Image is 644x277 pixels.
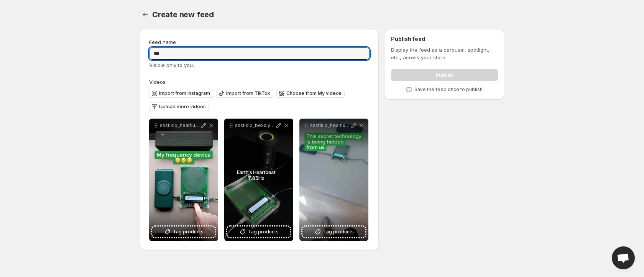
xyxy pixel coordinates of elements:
span: Tag products [173,228,204,236]
button: Import from TikTok [216,89,273,98]
p: Save the feed once to publish. [414,86,484,93]
span: Visible only to you. [149,62,194,68]
span: Videos [149,79,166,85]
span: Tag products [248,228,279,236]
h2: Publish feed [391,35,498,43]
button: Tag products [227,226,290,237]
div: Open chat [612,246,635,269]
p: ssstikio_healflux_1751907689460 - Trim [310,122,350,129]
button: Upload more videos [149,102,209,111]
div: ssstikio_healflux_1747854537762 - TrimTag products [149,119,218,241]
span: Import from TikTok [226,90,270,96]
div: ssstikio_healflux_1751907689460 - TrimTag products [299,119,368,241]
span: Feed name [149,39,176,45]
button: Import from Instagram [149,89,213,98]
button: Settings [140,9,151,20]
div: ssstikio_bexxlyco_1747854561002 1 - TrimTag products [224,119,293,241]
span: Upload more videos [159,104,206,110]
button: Choose from My videos [276,89,345,98]
span: Create new feed [152,10,214,19]
span: Import from Instagram [159,90,210,96]
button: Tag products [152,226,215,237]
p: ssstikio_healflux_1747854537762 - Trim [160,122,200,129]
span: Tag products [323,228,354,236]
p: Display the feed as a carousel, spotlight, etc., across your store. [391,46,498,61]
span: Choose from My videos [286,90,342,96]
button: Tag products [302,226,365,237]
p: ssstikio_bexxlyco_1747854561002 1 - Trim [235,122,275,129]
